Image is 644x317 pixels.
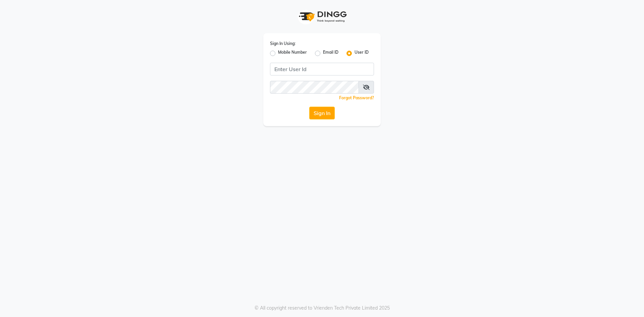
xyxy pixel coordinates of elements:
button: Sign In [309,107,335,119]
label: Email ID [323,49,338,57]
label: User ID [355,49,369,57]
input: Username [270,81,359,94]
a: Forgot Password? [339,95,374,100]
input: Username [270,63,374,75]
img: logo1.svg [295,7,349,27]
label: Mobile Number [278,49,307,57]
label: Sign In Using: [270,41,296,47]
